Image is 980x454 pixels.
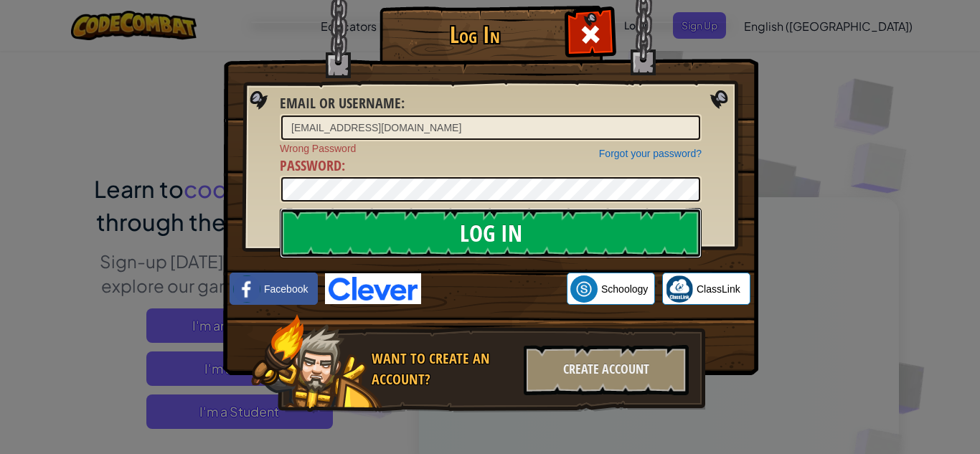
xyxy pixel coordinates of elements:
div: Want to create an account? [372,349,515,389]
h1: Log In [383,22,566,47]
img: clever-logo-blue.png [325,273,421,304]
a: Forgot your password? [599,148,702,159]
span: Password [280,156,341,175]
img: schoology.png [570,275,598,303]
img: facebook_small.png [233,275,260,303]
div: Create Account [524,345,689,395]
img: classlink-logo-small.png [666,275,693,303]
label: : [280,93,405,114]
span: Schoology [601,282,648,296]
span: Facebook [264,282,308,296]
span: ClassLink [697,282,740,296]
span: Email or Username [280,93,401,113]
input: Log In [280,208,702,258]
span: Wrong Password [280,141,702,156]
iframe: Sign in with Google Button [421,273,567,305]
label: : [280,156,345,176]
